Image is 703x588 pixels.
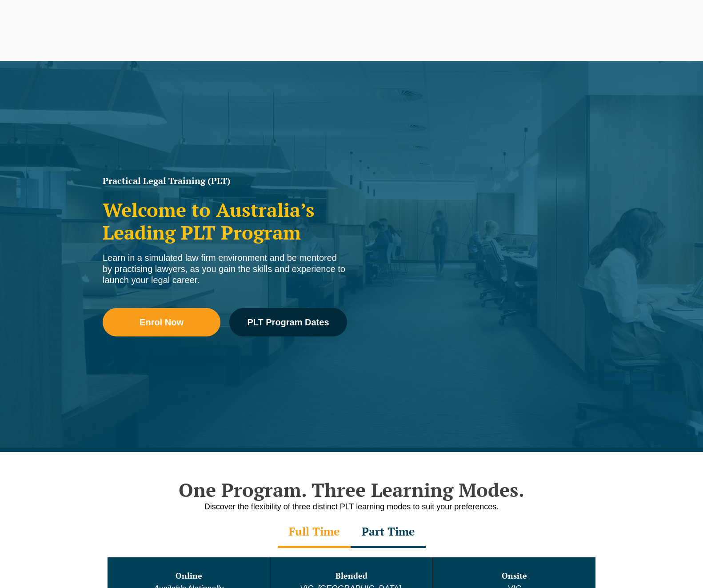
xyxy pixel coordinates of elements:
h3: Online [108,572,269,580]
h2: One Program. Three Learning Modes. [98,479,605,501]
a: PLT Program Dates [229,308,347,336]
a: Enrol Now [103,308,220,336]
h3: Onsite [434,572,595,580]
h1: Practical Legal Training (PLT) [103,176,347,185]
span: Enrol Now [140,318,184,327]
span: PLT Program Dates [247,318,329,327]
div: Part Time [351,517,426,548]
h3: Blended [271,572,431,580]
h2: Welcome to Australia’s Leading PLT Program [103,199,347,244]
p: Discover the flexibility of three distinct PLT learning modes to suit your preferences. [98,501,605,512]
div: Full Time [278,517,351,548]
div: Learn in a simulated law firm environment and be mentored by practising lawyers, as you gain the ... [103,252,347,286]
